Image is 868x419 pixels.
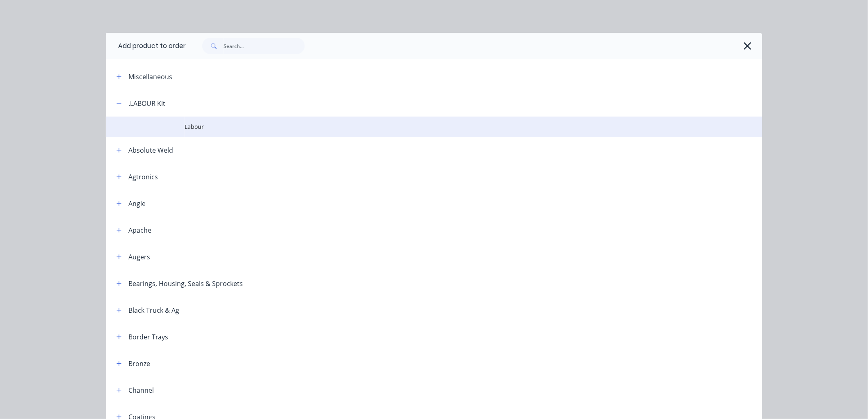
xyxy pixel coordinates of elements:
div: Add product to order [106,33,186,59]
span: Labour [185,122,646,131]
div: Augers [128,252,150,262]
div: Channel [128,385,154,395]
div: Bearings, Housing, Seals & Sprockets [128,279,243,288]
div: Miscellaneous [128,72,172,82]
div: Apache [128,225,151,235]
div: Absolute Weld [128,145,173,155]
input: Search... [224,38,305,54]
div: Agtronics [128,172,158,182]
div: Angle [128,199,146,208]
div: Border Trays [128,332,168,342]
div: Black Truck & Ag [128,305,179,315]
div: .LABOUR Kit [128,98,165,108]
div: Bronze [128,359,150,369]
